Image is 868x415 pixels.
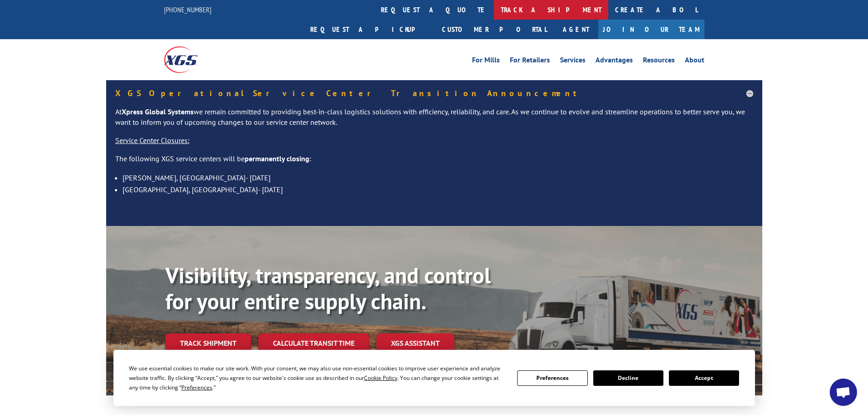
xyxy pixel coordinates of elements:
[364,374,397,382] span: Cookie Policy
[165,261,491,316] b: Visibility, transparency, and control for your entire supply chain.
[593,370,663,386] button: Decline
[245,154,309,163] strong: permanently closing
[115,136,190,145] u: Service Center Closures:
[303,20,435,39] a: Request a pickup
[517,370,587,386] button: Preferences
[181,384,212,391] span: Preferences
[472,56,500,67] a: For Mills
[113,350,755,406] div: Cookie Consent Prompt
[560,56,586,67] a: Services
[669,370,739,386] button: Accept
[435,20,554,39] a: Customer Portal
[122,107,194,116] strong: Xpress Global Systems
[123,184,753,195] li: [GEOGRAPHIC_DATA], [GEOGRAPHIC_DATA]- [DATE]
[115,107,753,136] p: At we remain committed to providing best-in-class logistics solutions with efficiency, reliabilit...
[376,333,454,353] a: XGS ASSISTANT
[685,56,704,67] a: About
[164,5,211,14] a: [PHONE_NUMBER]
[596,56,633,67] a: Advantages
[830,379,857,406] a: Open chat
[115,89,753,97] h5: XGS Operational Service Center Transition Announcement
[123,172,753,184] li: [PERSON_NAME], [GEOGRAPHIC_DATA]- [DATE]
[643,56,675,67] a: Resources
[598,20,704,39] a: Join Our Team
[115,154,753,172] p: The following XGS service centers will be :
[258,333,369,353] a: Calculate transit time
[510,56,550,67] a: For Retailers
[129,364,506,392] div: We use essential cookies to make our site work. With your consent, we may also use non-essential ...
[165,333,251,353] a: Track shipment
[554,20,598,39] a: Agent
